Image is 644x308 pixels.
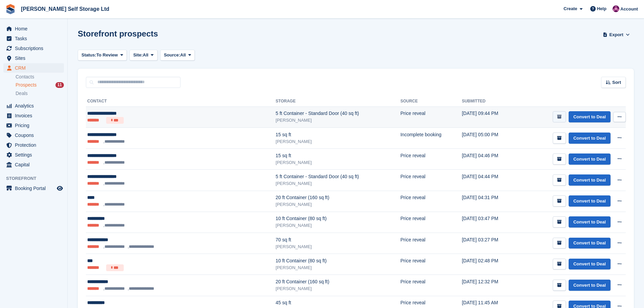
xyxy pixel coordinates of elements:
[3,121,64,130] a: menu
[78,29,158,38] h1: Storefront prospects
[462,212,516,233] td: [DATE] 03:47 PM
[3,184,64,193] a: menu
[462,96,516,107] th: Submitted
[276,278,400,285] div: 20 ft Container (160 sq ft)
[462,191,516,212] td: [DATE] 04:31 PM
[3,160,64,169] a: menu
[400,254,462,275] td: Price reveal
[400,191,462,212] td: Price reveal
[276,257,400,264] div: 10 ft Container (80 sq ft)
[15,111,55,120] span: Invoices
[55,82,64,88] div: 11
[15,63,55,73] span: CRM
[276,236,400,243] div: 70 sq ft
[16,82,37,88] span: Prospects
[569,153,611,165] a: Convert to Deal
[164,52,180,58] span: Source:
[18,3,112,15] a: [PERSON_NAME] Self Storage Ltd
[56,184,64,192] a: Preview store
[569,111,611,122] a: Convert to Deal
[601,29,631,40] button: Export
[6,175,67,182] span: Storefront
[5,4,16,14] img: stora-icon-8386f47178a22dfd0bd8f6a31ec36ba5ce8667c1dd55bd0f319d3a0aa187defe.svg
[15,131,55,140] span: Coupons
[16,90,28,97] span: Deals
[3,140,64,150] a: menu
[3,150,64,160] a: menu
[462,128,516,149] td: [DATE] 05:00 PM
[276,180,400,187] div: [PERSON_NAME]
[462,275,516,296] td: [DATE] 12:32 PM
[569,238,611,249] a: Convert to Deal
[3,24,64,33] a: menu
[462,254,516,275] td: [DATE] 02:48 PM
[400,212,462,233] td: Price reveal
[276,110,400,117] div: 5 ft Container - Standard Door (40 sq ft)
[569,259,611,270] a: Convert to Deal
[400,233,462,254] td: Price reveal
[569,195,611,207] a: Convert to Deal
[3,131,64,140] a: menu
[462,233,516,254] td: [DATE] 03:27 PM
[15,34,55,43] span: Tasks
[3,101,64,111] a: menu
[3,53,64,63] a: menu
[597,5,606,12] span: Help
[569,280,611,291] a: Convert to Deal
[276,243,400,250] div: [PERSON_NAME]
[462,106,516,128] td: [DATE] 09:44 PM
[276,131,400,138] div: 15 sq ft
[276,285,400,292] div: [PERSON_NAME]
[180,52,186,58] span: All
[400,96,462,107] th: Source
[16,90,64,97] a: Deals
[3,111,64,120] a: menu
[569,216,611,228] a: Convert to Deal
[3,34,64,43] a: menu
[612,79,621,86] span: Sort
[16,74,64,80] a: Contacts
[15,44,55,53] span: Subscriptions
[15,150,55,160] span: Settings
[462,170,516,191] td: [DATE] 04:44 PM
[160,50,195,61] button: Source: All
[400,170,462,191] td: Price reveal
[400,128,462,149] td: Incomplete booking
[143,52,148,58] span: All
[15,53,55,63] span: Sites
[276,264,400,271] div: [PERSON_NAME]
[81,52,96,58] span: Status:
[96,52,118,58] span: To Review
[569,133,611,144] a: Convert to Deal
[276,215,400,222] div: 10 ft Container (80 sq ft)
[276,222,400,229] div: [PERSON_NAME]
[276,159,400,166] div: [PERSON_NAME]
[613,5,619,12] img: Lydia Wild
[620,6,638,13] span: Account
[276,152,400,159] div: 15 sq ft
[462,149,516,170] td: [DATE] 04:46 PM
[16,81,64,89] a: Prospects 11
[400,149,462,170] td: Price reveal
[569,174,611,186] a: Convert to Deal
[276,96,400,107] th: Storage
[15,140,55,150] span: Protection
[15,101,55,111] span: Analytics
[129,50,158,61] button: Site: All
[78,50,127,61] button: Status: To Review
[86,96,276,107] th: Contact
[3,63,64,73] a: menu
[3,44,64,53] a: menu
[15,24,55,33] span: Home
[133,52,143,58] span: Site:
[400,275,462,296] td: Price reveal
[276,299,400,306] div: 45 sq ft
[15,184,55,193] span: Booking Portal
[15,121,55,130] span: Pricing
[276,173,400,180] div: 5 ft Container - Standard Door (40 sq ft)
[276,201,400,208] div: [PERSON_NAME]
[564,5,577,12] span: Create
[610,31,623,38] span: Export
[400,106,462,128] td: Price reveal
[276,138,400,145] div: [PERSON_NAME]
